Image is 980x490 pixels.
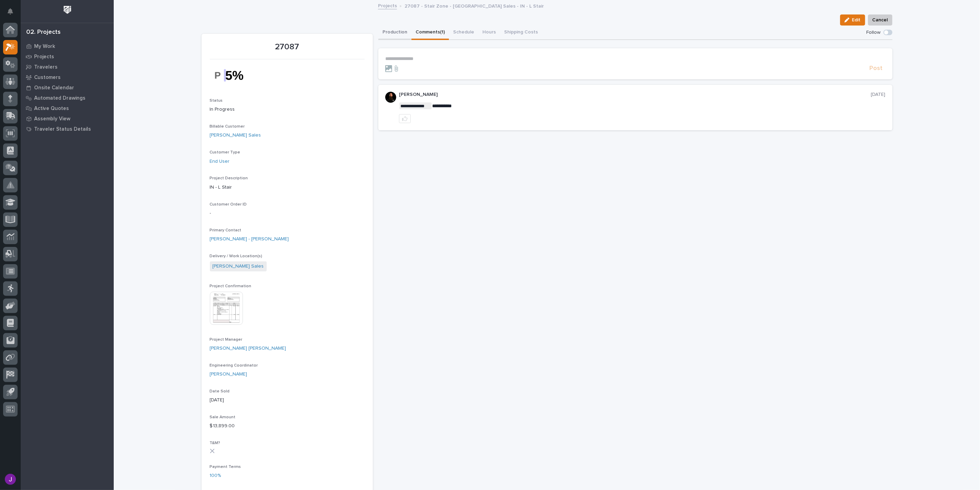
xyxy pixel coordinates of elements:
a: Travelers [21,62,114,72]
a: Onsite Calendar [21,82,114,93]
a: Traveler Status Details [21,124,114,134]
p: Follow [867,30,881,36]
span: Customer Order ID [210,202,247,207]
a: [PERSON_NAME] [PERSON_NAME] [210,345,286,352]
p: 27087 [210,42,365,52]
p: IN - L Stair [210,184,365,191]
button: Post [867,64,886,72]
span: Project Confirmation [210,284,252,288]
button: Hours [478,26,500,40]
p: Projects [34,54,54,60]
button: Cancel [868,14,892,26]
a: End User [210,158,230,165]
p: 27087 - Stair Zone - [GEOGRAPHIC_DATA] Sales - IN - L Stair [405,2,544,9]
a: Active Quotes [21,103,114,113]
p: - [210,210,365,217]
p: Customers [34,74,61,81]
span: Post [870,64,883,72]
p: [DATE] [871,92,886,98]
p: [PERSON_NAME] [399,92,871,98]
img: Workspace Logo [61,3,74,16]
span: Billable Customer [210,124,245,129]
p: Onsite Calendar [34,85,74,91]
a: 100% [210,472,221,479]
a: Automated Drawings [21,93,114,103]
img: t_heVi4TQDMuLBapQ2dXqfEGM0_-8lUJ0PYW9A8k5pc [210,63,262,87]
a: [PERSON_NAME] Sales [210,132,261,139]
a: My Work [21,41,114,51]
img: zmKUmRVDQjmBLfnAs97p [385,92,396,103]
button: Production [378,26,411,40]
p: $ 13,899.00 [210,422,365,430]
span: Engineering Coordinator [210,363,258,368]
p: My Work [34,43,55,50]
span: Project Description [210,176,248,180]
span: T&M? [210,441,221,445]
button: Schedule [449,26,478,40]
a: Projects [21,51,114,62]
button: Shipping Costs [500,26,542,40]
p: Travelers [34,64,58,70]
span: Delivery / Work Location(s) [210,254,263,258]
button: Comments (1) [411,26,449,40]
span: Payment Terms [210,465,241,469]
p: Automated Drawings [34,95,85,101]
button: like this post [399,114,411,123]
span: Primary Contact [210,228,242,232]
p: In Progress [210,106,365,113]
a: Assembly View [21,113,114,124]
span: Sale Amount [210,415,236,419]
span: Edit [852,17,861,23]
span: Status [210,99,223,103]
span: Project Manager [210,338,243,342]
a: [PERSON_NAME] - [PERSON_NAME] [210,236,289,243]
span: Date Sold [210,389,230,393]
button: users-avatar [3,472,18,487]
a: [PERSON_NAME] Sales [213,263,264,270]
p: Assembly View [34,116,70,122]
a: Projects [378,1,397,9]
div: 02. Projects [26,29,61,36]
div: Notifications [9,8,18,19]
p: Active Quotes [34,106,69,112]
button: Edit [840,14,865,26]
p: [DATE] [210,397,365,404]
a: [PERSON_NAME] [210,371,247,378]
button: Notifications [3,4,18,19]
span: Cancel [872,16,888,24]
a: Customers [21,72,114,82]
span: Customer Type [210,150,241,154]
p: Traveler Status Details [34,126,91,132]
